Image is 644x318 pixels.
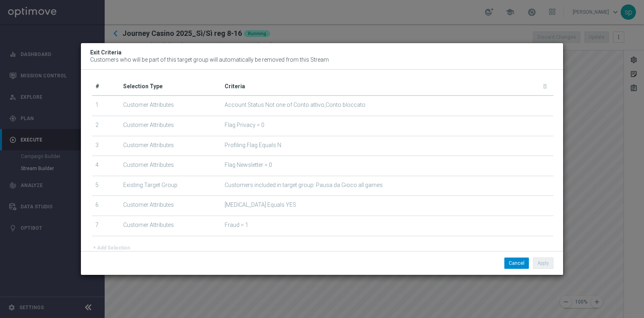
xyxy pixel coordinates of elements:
[533,258,553,269] button: Apply
[504,258,529,269] button: Cancel
[92,156,120,176] td: 4
[92,96,120,116] td: 1
[92,77,120,96] th: #
[90,49,122,56] span: Exit Criteria
[92,136,120,156] td: 3
[120,77,221,96] th: Selection Type
[92,176,120,196] td: 5
[225,222,248,229] span: Fraud = 1
[90,56,329,63] span: Customers who will be part of this target group will automatically be removed from this Stream
[92,216,120,236] td: 7
[225,122,264,129] span: Flag Privacy = 0
[120,156,221,176] td: Customer Attributes
[120,176,221,196] td: Existing Target Group
[120,96,221,116] td: Customer Attributes
[225,142,281,149] span: Profiling Flag Equals N
[225,202,296,208] span: [MEDICAL_DATA] Equals YES
[120,136,221,156] td: Customer Attributes
[120,216,221,236] td: Customer Attributes
[92,196,120,216] td: 6
[120,196,221,216] td: Customer Attributes
[120,116,221,136] td: Customer Attributes
[92,116,120,136] td: 2
[225,102,365,108] span: Account Status Not one of Conto attivo,Conto bloccato
[225,83,245,89] span: Criteria
[225,162,272,168] span: Flag Newsletter = 0
[225,182,383,189] span: Customers included in target group: Pausa da Gioco all games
